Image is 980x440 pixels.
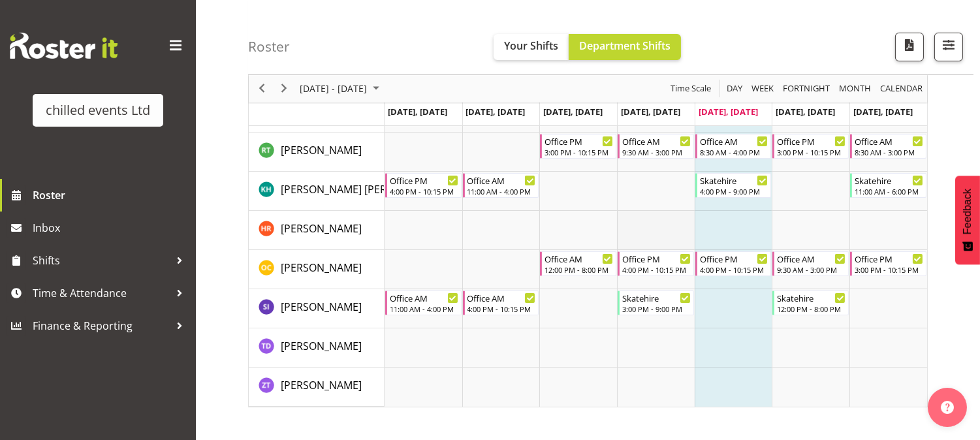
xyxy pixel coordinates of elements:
td: Francesc Fernandez resource [249,211,385,250]
div: 12:00 PM - 8:00 PM [545,264,613,275]
span: Your Shifts [504,39,558,53]
div: Ija Romeyer"s event - Office AM Begin From Saturday, September 20, 2025 at 9:30:00 AM GMT+12:00 E... [772,251,849,276]
span: [PERSON_NAME] [281,221,362,236]
span: Week [750,81,775,97]
div: 4:00 PM - 10:15 PM [700,264,768,275]
button: Fortnight [781,81,832,97]
button: September 2025 [298,81,385,97]
div: Office PM [622,252,691,265]
button: Next [276,81,293,97]
span: [PERSON_NAME] [281,339,362,353]
span: [DATE] - [DATE] [298,81,368,97]
table: Timeline Week of September 19, 2025 [385,54,927,407]
span: Month [838,81,872,97]
div: 12:00 PM - 8:00 PM [777,304,846,314]
div: 8:30 AM - 4:00 PM [700,147,768,157]
span: [DATE], [DATE] [466,106,526,118]
div: Office AM [777,252,846,265]
td: Casey Johnson resource [249,133,385,172]
div: Ija Romeyer"s event - Office PM Begin From Thursday, September 18, 2025 at 4:00:00 PM GMT+12:00 E... [618,251,694,276]
div: Casey Johnson"s event - Office AM Begin From Sunday, September 21, 2025 at 8:30:00 AM GMT+12:00 E... [850,134,926,159]
div: Jahvis Wise"s event - Skatehire Begin From Thursday, September 18, 2025 at 3:00:00 PM GMT+12:00 E... [618,291,694,315]
div: 3:00 PM - 10:15 PM [777,147,846,157]
div: Office PM [855,252,923,265]
div: Ija Romeyer"s event - Office PM Begin From Friday, September 19, 2025 at 4:00:00 PM GMT+12:00 End... [695,251,772,276]
div: 9:30 AM - 3:00 PM [777,264,846,275]
div: Office AM [700,134,768,148]
div: Skatehire [777,291,846,304]
span: [DATE], [DATE] [853,106,913,118]
span: Time & Attendance [33,283,170,303]
span: Fortnight [782,81,831,97]
button: Time Scale [669,81,714,97]
div: Connor Meldrum"s event - Office PM Begin From Monday, September 15, 2025 at 4:00:00 PM GMT+12:00 ... [385,173,462,198]
a: [PERSON_NAME] [281,377,362,393]
button: Month [878,81,925,97]
button: Previous [253,81,271,97]
div: Casey Johnson"s event - Office PM Begin From Wednesday, September 17, 2025 at 3:00:00 PM GMT+12:0... [540,134,616,159]
img: Rosterit website logo [10,33,118,59]
div: Timeline Week of September 19, 2025 [248,1,928,407]
div: Jahvis Wise"s event - Office AM Begin From Monday, September 15, 2025 at 11:00:00 AM GMT+12:00 En... [385,291,462,315]
span: Finance & Reporting [33,316,170,336]
a: [PERSON_NAME] [281,221,362,236]
div: Casey Johnson"s event - Office PM Begin From Saturday, September 20, 2025 at 3:00:00 PM GMT+12:00... [772,134,849,159]
div: Office AM [622,134,691,148]
div: Connor Meldrum"s event - Office AM Begin From Tuesday, September 16, 2025 at 11:00:00 AM GMT+12:0... [463,173,539,198]
div: Office AM [545,252,613,265]
button: Timeline Week [750,81,776,97]
div: Office AM [467,174,536,187]
h4: Roster [248,39,290,54]
span: Roster [33,185,189,205]
a: [PERSON_NAME] [PERSON_NAME] [281,181,445,197]
div: Office AM [390,291,458,304]
div: Jahvis Wise"s event - Office AM Begin From Tuesday, September 16, 2025 at 4:00:00 PM GMT+12:00 En... [463,291,539,315]
div: previous period [251,75,273,102]
span: calendar [879,81,924,97]
div: 9:30 AM - 3:00 PM [622,147,691,157]
td: Thomas Denzel resource [249,328,385,368]
div: 11:00 AM - 6:00 PM [855,186,923,196]
span: [DATE], [DATE] [776,106,835,118]
div: Office PM [700,252,768,265]
span: [DATE], [DATE] [388,106,447,118]
div: Skatehire [700,174,768,187]
span: Shifts [33,251,170,270]
span: Day [725,81,744,97]
button: Your Shifts [494,34,569,60]
div: Casey Johnson"s event - Office AM Begin From Thursday, September 18, 2025 at 9:30:00 AM GMT+12:00... [618,134,694,159]
span: [PERSON_NAME] [281,260,362,275]
div: 3:00 PM - 10:15 PM [545,147,613,157]
span: Department Shifts [579,39,671,53]
div: 3:00 PM - 9:00 PM [622,304,691,314]
span: Time Scale [669,81,712,97]
td: Connor Meldrum resource [249,172,385,211]
div: 4:00 PM - 10:15 PM [622,264,691,275]
div: Ija Romeyer"s event - Office PM Begin From Sunday, September 21, 2025 at 3:00:00 PM GMT+12:00 End... [850,251,926,276]
div: Office AM [467,291,536,304]
td: Jahvis Wise resource [249,289,385,328]
span: [PERSON_NAME] [281,143,362,157]
a: [PERSON_NAME] [281,142,362,158]
span: Inbox [33,218,189,238]
div: Office PM [777,134,846,148]
div: Connor Meldrum"s event - Skatehire Begin From Sunday, September 21, 2025 at 11:00:00 AM GMT+12:00... [850,173,926,198]
span: [DATE], [DATE] [543,106,603,118]
span: Feedback [962,189,973,234]
div: Jahvis Wise"s event - Skatehire Begin From Saturday, September 20, 2025 at 12:00:00 PM GMT+12:00 ... [772,291,849,315]
span: [DATE], [DATE] [621,106,680,118]
span: [PERSON_NAME] [281,300,362,314]
div: Office AM [855,134,923,148]
div: 4:00 PM - 9:00 PM [700,186,768,196]
div: 11:00 AM - 4:00 PM [390,304,458,314]
button: Filter Shifts [934,33,963,61]
div: Ija Romeyer"s event - Office AM Begin From Wednesday, September 17, 2025 at 12:00:00 PM GMT+12:00... [540,251,616,276]
div: Office PM [390,174,458,187]
div: Office PM [545,134,613,148]
td: zak tapling resource [249,368,385,407]
img: help-xxl-2.png [941,401,954,414]
div: 11:00 AM - 4:00 PM [467,186,536,196]
div: chilled events Ltd [46,101,150,120]
div: next period [273,75,295,102]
